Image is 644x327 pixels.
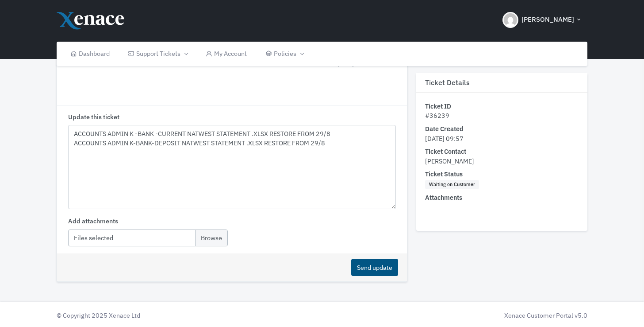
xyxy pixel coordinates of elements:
dt: Ticket Status [425,170,579,179]
dt: Ticket ID [425,101,579,111]
label: Update this ticket [68,112,119,122]
a: My Account [197,42,257,66]
button: Send update [351,259,398,276]
span: [PERSON_NAME] [521,15,574,25]
h3: Ticket Details [416,73,587,93]
a: Policies [256,42,312,66]
div: © Copyright 2025 Xenace Ltd [52,311,322,320]
a: Support Tickets [119,42,196,66]
label: Add attachments [68,216,118,226]
a: Dashboard [61,42,119,66]
span: Waiting on Customer [425,180,479,190]
div: Xenace Customer Portal v5.0 [326,311,587,320]
span: [PERSON_NAME] [425,157,474,165]
img: Header Avatar [502,12,518,28]
button: [PERSON_NAME] [497,4,587,35]
dt: Ticket Contact [425,147,579,157]
dt: Date Created [425,124,579,134]
span: [DATE] 09:57 [425,134,464,143]
span: #36239 [425,112,449,120]
dt: Attachments [425,193,579,203]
